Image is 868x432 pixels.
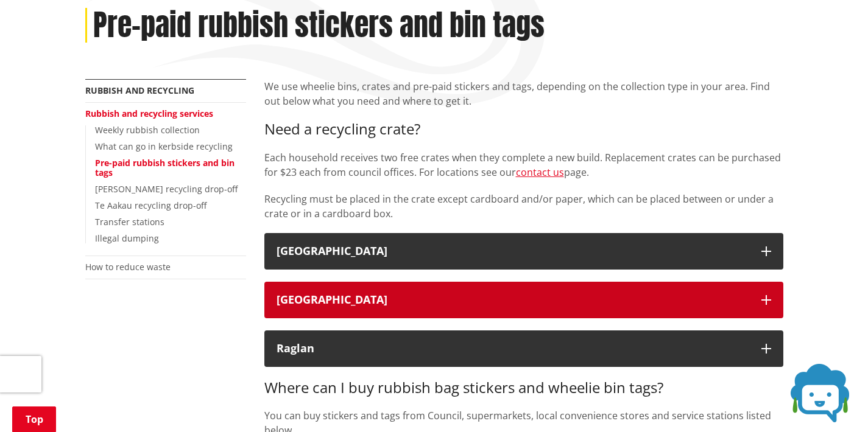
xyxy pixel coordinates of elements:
button: Raglan [264,330,783,367]
a: Pre-paid rubbish stickers and bin tags [95,157,235,179]
div: [GEOGRAPHIC_DATA] [277,245,749,257]
a: What can go in kerbside recycling [95,141,233,152]
a: Rubbish and recycling services [85,108,213,119]
a: [PERSON_NAME] recycling drop-off [95,183,238,195]
p: We use wheelie bins, crates and pre-paid stickers and tags, depending on the collection type in y... [264,79,783,108]
div: [GEOGRAPHIC_DATA] [277,294,749,306]
h1: Pre-paid rubbish stickers and bin tags [93,8,545,43]
a: Top [12,406,56,432]
button: [GEOGRAPHIC_DATA] [264,233,783,270]
a: Te Aakau recycling drop-off [95,200,206,211]
h3: Where can I buy rubbish bag stickers and wheelie bin tags? [264,379,783,397]
a: Transfer stations [95,216,164,228]
a: Rubbish and recycling [85,85,194,96]
button: [GEOGRAPHIC_DATA] [264,282,783,318]
a: How to reduce waste [85,261,171,273]
p: Recycling must be placed in the crate except cardboard and/or paper, which can be placed between ... [264,192,783,221]
a: contact us [516,165,564,179]
h3: Need a recycling crate? [264,120,783,138]
a: Weekly rubbish collection [95,124,200,136]
a: Illegal dumping [95,232,159,244]
div: Raglan [277,343,749,355]
p: Each household receives two free crates when they complete a new build. Replacement crates can be... [264,150,783,179]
